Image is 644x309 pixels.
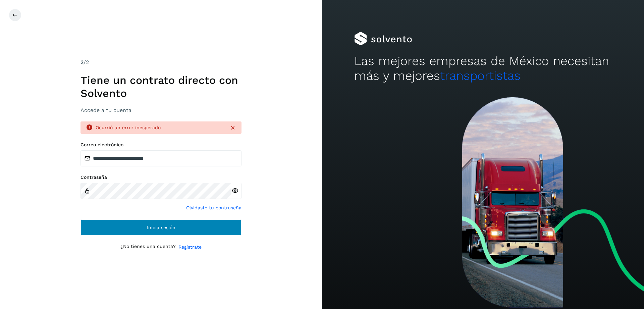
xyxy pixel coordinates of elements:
h1: Tiene un contrato directo con Solvento [80,74,241,100]
h3: Accede a tu cuenta [80,107,241,113]
span: transportistas [440,68,521,83]
label: Correo electrónico [80,142,241,148]
p: ¿No tienes una cuenta? [120,244,176,251]
a: Regístrate [178,244,202,251]
span: Inicia sesión [147,225,175,230]
label: Contraseña [80,174,241,180]
h2: Las mejores empresas de México necesitan más y mejores [354,54,612,84]
button: Inicia sesión [80,219,241,236]
div: Ocurrió un error inesperado [96,124,224,131]
div: /2 [80,58,241,66]
a: Olvidaste tu contraseña [186,204,241,211]
span: 2 [80,59,84,65]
